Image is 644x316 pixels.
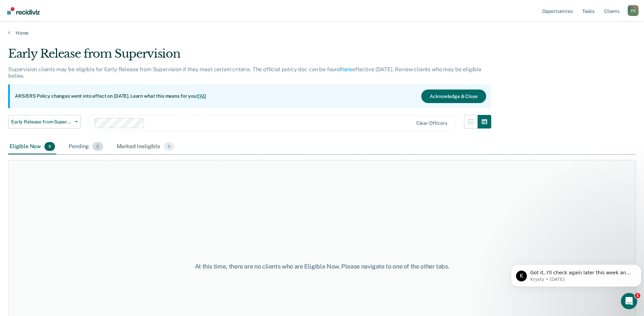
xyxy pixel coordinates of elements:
[164,142,174,151] span: 0
[508,250,644,298] iframe: Intercom notifications message
[15,93,206,100] p: ARS/ERS Policy changes went into effect on [DATE]. Learn what this means for you:
[11,119,72,125] span: Early Release from Supervision
[421,90,486,103] button: Acknowledge & Close
[8,115,81,129] button: Early Release from Supervision
[635,293,640,298] span: 1
[628,5,639,16] button: Profile dropdown button
[115,139,176,154] div: Marked Ineligible0
[8,66,481,79] p: Supervision clients may be eligible for Early Release from Supervision if they meet certain crite...
[416,120,447,126] div: Clear officers
[7,7,40,15] img: Recidiviz
[8,139,56,154] div: Eligible Now0
[8,30,636,36] a: Home
[8,47,491,66] div: Early Release from Supervision
[67,139,104,154] div: Pending2
[197,93,207,99] a: FAQ
[341,66,352,73] a: here
[44,142,55,151] span: 0
[165,263,479,270] div: At this time, there are no clients who are Eligible Now. Please navigate to one of the other tabs.
[92,142,103,151] span: 2
[628,5,639,16] div: P G
[621,293,637,309] iframe: Intercom live chat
